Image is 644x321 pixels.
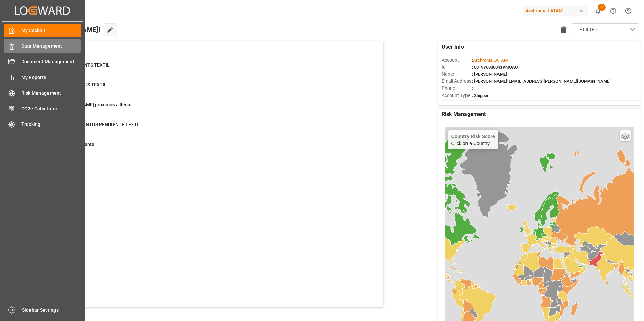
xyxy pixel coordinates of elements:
[21,27,82,34] span: My Cockpit
[21,74,82,81] span: My Reports
[473,58,508,63] span: Archroma LATAM
[4,39,81,52] a: Data Management
[442,64,472,71] span: Id
[472,86,477,91] span: : —
[472,79,611,84] span: : [PERSON_NAME][EMAIL_ADDRESS][PERSON_NAME][DOMAIN_NAME]
[21,43,82,50] span: Data Management
[442,43,464,51] span: User Info
[442,85,472,92] span: Phone
[590,3,606,19] button: show 99 new notifications
[4,71,81,84] a: My Reports
[606,3,621,19] button: Help Center
[28,23,100,36] span: Hello [PERSON_NAME]!
[4,118,81,131] a: Tracking
[35,141,375,155] a: 483Textil PO PendientePurchase Orders
[52,122,141,127] span: ENVIO DOCUMENTOS PENDIENTE TEXTIL
[4,55,81,68] a: Document Management
[442,92,472,99] span: Account Type
[472,65,518,70] span: : 0019Y000004zKhIQAU
[472,58,508,63] span: :
[21,58,82,65] span: Document Management
[472,72,507,77] span: : [PERSON_NAME]
[523,4,590,17] button: Archroma LATAM
[22,307,82,314] span: Sidebar Settings
[620,130,631,141] a: Layers
[35,101,375,115] a: 80En [PERSON_NAME] proximos a llegarContainer Schema
[4,102,81,115] a: CO2e Calculator
[52,102,132,107] span: En [PERSON_NAME] proximos a llegar
[442,78,472,85] span: Email Address
[442,71,472,78] span: Name
[472,93,489,98] span: : Shipper
[523,6,588,16] div: Archroma LATAM
[35,62,375,76] a: 85TRANSSHIPMENTS TEXTILContainer Schema
[451,134,495,139] h4: Country Risk Score
[577,26,598,33] span: TE FILTER
[598,4,606,11] span: 99
[572,23,639,36] button: open menu
[35,81,375,96] a: 43CAMBIO DE ETA´S TEXTILContainer Schema
[442,110,486,118] span: Risk Management
[21,90,82,97] span: Risk Management
[21,105,82,112] span: CO2e Calculator
[4,86,81,100] a: Risk Management
[442,57,472,64] span: Account
[451,134,495,146] div: Click on a Country
[4,24,81,37] a: My Cockpit
[21,121,82,128] span: Tracking
[35,121,375,135] a: 13ENVIO DOCUMENTOS PENDIENTE TEXTILPurchase Orders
